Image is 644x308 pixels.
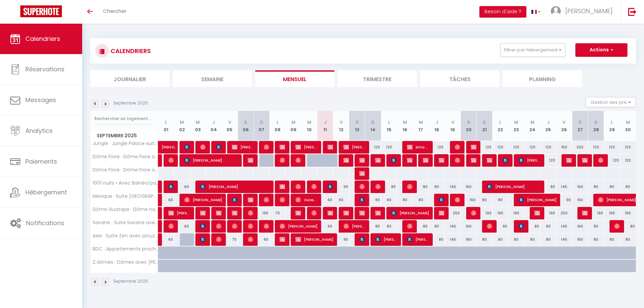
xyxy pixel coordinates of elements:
button: Actions [575,43,627,57]
div: 160 [461,181,477,193]
abbr: V [563,119,566,125]
div: 190 [493,207,508,219]
a: [PERSON_NAME] [158,181,162,193]
th: 05 [222,111,238,141]
button: Besoin d'aide ? [479,6,526,18]
button: Filtrer par hébergement [500,43,565,57]
th: 09 [285,111,301,141]
span: [PERSON_NAME] [439,193,444,206]
span: [PERSON_NAME] [566,154,572,167]
span: RDC · Appartements proche Disney [92,246,159,252]
div: 80 [620,181,636,193]
th: 20 [461,111,477,141]
div: 250 [572,141,588,153]
abbr: S [467,119,470,125]
span: [PERSON_NAME] [359,154,365,167]
abbr: S [356,119,359,125]
div: 60 [158,194,174,206]
a: [PERSON_NAME] [158,141,174,154]
span: [PERSON_NAME] [343,141,365,153]
span: Réservations [25,65,65,73]
span: [PERSON_NAME] [455,154,460,167]
div: 120 [508,141,524,153]
div: 80 [413,181,429,193]
abbr: M [419,119,423,125]
span: [PERSON_NAME] [375,154,381,167]
span: [PERSON_NAME] [216,207,221,219]
img: ... [551,6,561,16]
span: Asie · Suite Zen avec jacuzzi 15 minutes Disney [92,233,159,238]
span: [PERSON_NAME] [295,141,317,153]
div: 145 [445,181,460,193]
th: 01 [158,111,174,141]
span: [PERSON_NAME] [487,154,492,167]
abbr: S [578,119,581,125]
span: Khadidiatou BA [232,207,237,219]
span: [PERSON_NAME] [455,141,460,153]
div: 80 [381,181,397,193]
div: 80 [397,194,413,206]
div: 120 [524,141,540,153]
li: Journalier [90,70,169,87]
abbr: M [530,119,534,125]
span: [PERSON_NAME] [519,193,556,206]
span: [PERSON_NAME] [519,154,540,167]
span: Calendriers [25,34,60,43]
a: [PERSON_NAME] [158,194,162,207]
abbr: D [371,119,375,125]
abbr: J [547,119,550,125]
div: 90 [333,181,349,193]
div: 80 [588,181,604,193]
div: 120 [477,141,493,153]
div: 150 [556,141,572,153]
div: 160 [572,220,588,233]
div: 190 [588,207,604,219]
a: [PERSON_NAME] [158,207,162,220]
div: 80 [477,233,493,246]
span: [PERSON_NAME] [200,180,270,193]
th: 24 [524,111,540,141]
abbr: L [499,119,501,125]
div: 80 [429,220,445,233]
span: [PERSON_NAME] [295,154,301,167]
div: 80 [508,233,524,246]
div: 80 [540,181,556,193]
span: [PERSON_NAME] [264,220,269,233]
span: [PERSON_NAME] [407,220,412,233]
div: 120 [604,141,620,153]
div: 80 [493,194,508,206]
span: 2 dômes · Dômes avec [PERSON_NAME] 15 min Disney [92,260,159,265]
div: 80 [381,194,397,206]
p: Septembre 2025 [113,278,148,285]
abbr: L [277,119,279,125]
div: 70 [222,233,238,246]
h3: CALENDRIERS [109,43,151,58]
div: 160 [461,233,477,246]
img: Super Booking [20,5,62,17]
span: [PERSON_NAME] [359,233,365,246]
div: 160 [572,233,588,246]
span: [PERSON_NAME] [248,193,253,206]
div: 60 [254,233,269,246]
span: [PERSON_NAME] [216,233,221,246]
abbr: V [340,119,343,125]
span: [PERSON_NAME] [184,154,238,167]
th: 22 [493,111,508,141]
div: 80 [524,233,540,246]
div: 80 [413,194,429,206]
span: [PERSON_NAME] [391,207,429,219]
div: 120 [493,141,508,153]
div: 80 [620,220,636,233]
span: [PERSON_NAME] [295,207,301,219]
span: [PERSON_NAME] [407,233,429,246]
div: 90 [333,194,349,206]
abbr: V [451,119,454,125]
abbr: V [228,119,231,125]
th: 07 [254,111,269,141]
abbr: J [324,119,327,125]
span: [PERSON_NAME] [216,141,221,153]
span: [PERSON_NAME] [248,233,253,246]
span: [PERSON_NAME] [487,180,541,193]
th: 13 [349,111,365,141]
span: Dôme Guatape · Dôme nature Guatape avec [PERSON_NAME] 15min Disney [92,207,159,212]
